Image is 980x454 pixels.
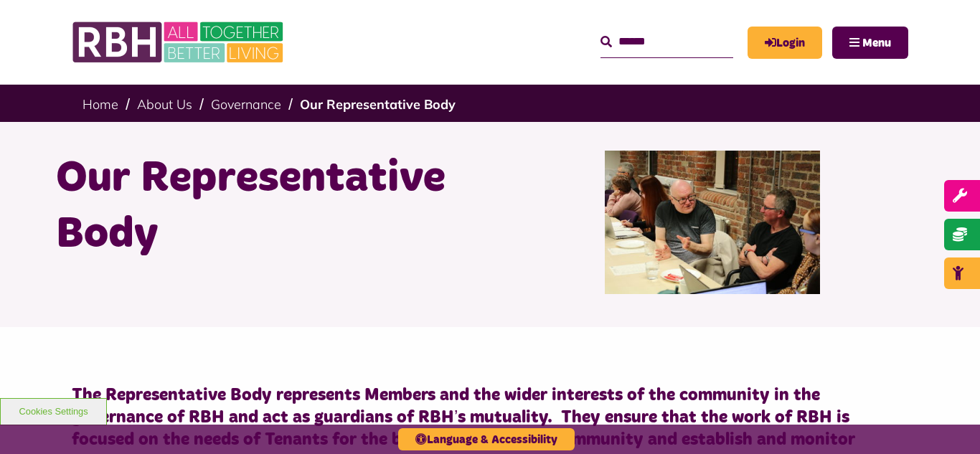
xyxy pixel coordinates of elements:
span: Menu [862,37,891,49]
a: About Us [137,96,192,113]
button: Language & Accessibility [398,428,575,450]
a: Our Representative Body [300,96,456,113]
button: Navigation [832,27,908,59]
a: MyRBH [748,27,822,59]
iframe: Netcall Web Assistant for live chat [915,389,980,454]
img: Rep Body [605,151,820,294]
h1: Our Representative Body [56,151,479,263]
a: Governance [211,96,281,113]
img: RBH [72,14,287,70]
input: Search [600,27,733,57]
a: Home [83,96,118,113]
